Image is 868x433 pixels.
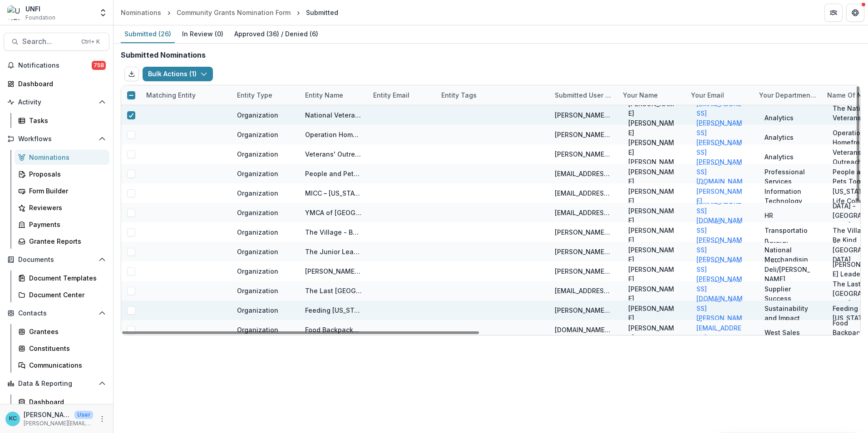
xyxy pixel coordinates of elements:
button: Open entity switcher [97,4,109,22]
div: [EMAIL_ADDRESS][DOMAIN_NAME] [555,208,612,217]
span: Contacts [18,310,95,317]
p: [PERSON_NAME] [628,187,675,206]
div: [EMAIL_ADDRESS][DOMAIN_NAME] [555,169,612,178]
div: Document Templates [29,273,102,283]
div: People and Pets Together [305,169,362,178]
a: Tasks [15,113,109,128]
p: [PERSON_NAME] [PERSON_NAME] [628,138,675,176]
p: [PERSON_NAME][EMAIL_ADDRESS][PERSON_NAME][DOMAIN_NAME] [24,419,93,428]
p: [PERSON_NAME] [628,304,675,323]
div: Document Center [29,290,102,300]
span: Activity [18,98,95,106]
button: Open Documents [4,252,109,267]
div: Submitted [306,8,338,17]
span: Foundation [25,14,55,22]
p: Supplier Success [764,284,811,303]
div: Organization [237,227,278,237]
p: [PERSON_NAME] [628,245,675,264]
div: Tasks [29,116,102,125]
div: Matching Entity [141,85,232,105]
p: [PERSON_NAME] [628,323,675,342]
a: Nominations [15,150,109,165]
button: Get Help [846,4,864,22]
p: [PERSON_NAME] [628,206,675,225]
div: Kristine Creveling [9,416,17,422]
p: Transportation [764,226,811,245]
div: Veterans' Outreach [305,149,362,159]
span: Data & Reporting [18,380,95,388]
div: The Last [GEOGRAPHIC_DATA] [305,286,362,295]
div: Entity Email [368,85,436,105]
button: Open Data & Reporting [4,376,109,391]
button: Notifications758 [4,58,109,73]
div: Entity Tags [436,85,549,105]
button: Search... [4,33,109,51]
a: Payments [15,217,109,232]
div: Your name [617,90,663,100]
div: [DOMAIN_NAME][EMAIL_ADDRESS][DOMAIN_NAME] [555,325,612,335]
p: Analytics [764,113,794,123]
div: Entity Type [232,85,300,105]
div: Submitted ( 26 ) [121,27,175,40]
div: Organization [237,247,278,256]
div: [EMAIL_ADDRESS][PERSON_NAME][DOMAIN_NAME] [555,188,612,198]
div: Organization [237,130,278,139]
div: Your department at [GEOGRAPHIC_DATA] [754,85,822,105]
p: HR [764,211,773,220]
p: [PERSON_NAME] [24,410,71,419]
p: Natural National Merchandising [764,236,811,274]
div: Entity Type [232,90,278,100]
span: 758 [92,61,106,70]
button: More [97,413,108,424]
div: Food Backpacks 4 Kids [305,325,362,335]
div: Organization [237,149,278,159]
div: Organization [237,286,278,295]
div: Your department at [GEOGRAPHIC_DATA] [754,90,822,100]
span: Notifications [18,62,92,69]
div: [PERSON_NAME][EMAIL_ADDRESS][PERSON_NAME][DOMAIN_NAME] [555,110,612,120]
p: Analytics [764,152,794,162]
p: [PERSON_NAME] [628,284,675,303]
p: [PERSON_NAME] [628,167,675,186]
div: In Review ( 0 ) [178,27,227,40]
a: Approved (36) / Denied (6) [231,25,322,43]
button: Bulk Actions (1) [143,67,213,81]
nav: breadcrumb [117,6,342,19]
div: Nominations [121,8,161,17]
a: Communications [15,358,109,373]
p: Information Technology [764,187,811,206]
div: Organization [237,325,278,335]
button: Open Activity [4,95,109,109]
p: [PERSON_NAME] [PERSON_NAME] [628,99,675,137]
p: Professional Services [764,167,811,186]
div: Constituents [29,344,102,353]
p: Sustainability and Impact [764,304,811,323]
a: Document Templates [15,271,109,285]
div: Community Grants Nomination Form [177,8,291,17]
a: Grantee Reports [15,234,109,249]
a: Community Grants Nomination Form [173,6,294,19]
div: Nominations [29,153,102,162]
p: User [74,411,93,419]
div: Feeding [US_STATE] [305,305,362,315]
span: Workflows [18,135,95,143]
div: Your email [686,90,730,100]
a: Grantees [15,324,109,339]
div: Dashboard [18,79,102,89]
div: Your email [686,85,754,105]
div: YMCA of [GEOGRAPHIC_DATA] - [GEOGRAPHIC_DATA][PERSON_NAME] [305,208,362,217]
div: [PERSON_NAME] Leadership Program [305,266,362,276]
div: Operation Homefront [305,130,362,139]
div: The Junior League of Gainesville [US_STATE] [305,247,362,256]
a: Constituents [15,341,109,356]
div: Entity Name [300,85,368,105]
div: Your name [617,85,686,105]
div: Communications [29,360,102,370]
div: Submitted User Email [549,85,617,105]
a: Document Center [15,287,109,302]
p: [PERSON_NAME] [628,265,675,284]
